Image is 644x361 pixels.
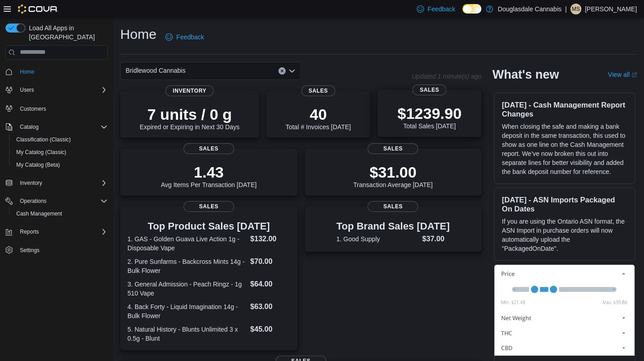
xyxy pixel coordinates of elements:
[16,103,108,114] span: Customers
[13,159,108,170] span: My Catalog (Beta)
[16,178,108,188] span: Inventory
[498,4,561,14] p: Douglasdale Cannabis
[16,178,46,188] button: Inventory
[16,66,38,77] a: Home
[16,196,108,206] span: Operations
[570,4,581,14] div: Mckenzie Sweeney
[353,163,433,181] p: $31.00
[183,143,234,154] span: Sales
[462,4,481,14] input: Dark Mode
[286,105,351,123] p: 40
[13,159,64,170] a: My Catalog (Beta)
[631,72,637,78] svg: External link
[127,257,247,275] dt: 2. Pure Sunfarms - Backcross Mints 14g - Bulk Flower
[250,301,290,312] dd: $63.00
[13,208,66,219] a: Cash Management
[161,163,257,181] p: 1.43
[16,122,108,132] span: Catalog
[16,161,60,169] span: My Catalog (Beta)
[20,228,39,235] span: Reports
[18,5,58,14] img: Cova
[16,245,43,256] a: Settings
[2,84,111,96] button: Users
[16,66,108,77] span: Home
[397,104,461,122] p: $1239.90
[9,207,111,220] button: Cash Management
[565,4,567,14] p: |
[16,210,62,217] span: Cash Management
[301,85,335,96] span: Sales
[127,221,290,232] h3: Top Product Sales [DATE]
[250,234,290,244] dd: $132.00
[25,23,108,42] span: Load All Apps in [GEOGRAPHIC_DATA]
[2,225,111,238] button: Reports
[16,122,42,132] button: Catalog
[2,65,111,78] button: Home
[9,133,111,146] button: Classification (Classic)
[502,100,627,118] h3: [DATE] - Cash Management Report Changes
[20,123,38,131] span: Catalog
[2,102,111,115] button: Customers
[428,5,455,14] span: Feedback
[2,121,111,133] button: Catalog
[16,149,66,156] span: My Catalog (Classic)
[13,134,108,145] span: Classification (Classic)
[250,256,290,267] dd: $70.00
[412,73,481,80] p: Updated 1 minute(s) ago
[250,279,290,290] dd: $64.00
[13,147,70,158] a: My Catalog (Classic)
[127,280,247,298] dt: 3. General Admission - Peach Ringz - 1g 510 Vape
[16,136,71,143] span: Classification (Classic)
[120,25,156,43] h1: Home
[165,85,214,96] span: Inventory
[250,324,290,335] dd: $45.00
[16,84,38,95] button: Users
[492,67,559,82] h2: What's new
[2,244,111,257] button: Settings
[16,103,50,114] a: Customers
[413,84,447,95] span: Sales
[336,234,418,244] dt: 1. Good Supply
[608,71,637,78] a: View allExternal link
[20,179,42,187] span: Inventory
[397,104,461,130] div: Total Sales [DATE]
[367,201,418,212] span: Sales
[13,134,75,145] a: Classification (Classic)
[16,226,42,237] button: Reports
[16,84,108,95] span: Users
[127,302,247,320] dt: 4. Back Forty - Liquid Imagination 14g -Bulk Flower
[20,86,34,94] span: Users
[9,146,111,159] button: My Catalog (Classic)
[161,163,257,188] div: Avg Items Per Transaction [DATE]
[9,159,111,171] button: My Catalog (Beta)
[5,61,108,280] nav: Complex example
[127,234,247,253] dt: 1. GAS - Golden Guava Live Action 1g - Disposable Vape
[502,122,627,176] p: When closing the safe and making a bank deposit in the same transaction, this used to show as one...
[2,195,111,207] button: Operations
[176,33,204,42] span: Feedback
[16,196,50,206] button: Operations
[288,67,296,75] button: Open list of options
[127,325,247,343] dt: 5. Natural History - Blunts Unlimited 3 x 0.5g - Blunt
[140,105,240,131] div: Expired or Expiring in Next 30 Days
[585,4,637,14] p: [PERSON_NAME]
[353,163,433,188] div: Transaction Average [DATE]
[16,244,108,256] span: Settings
[16,226,108,237] span: Reports
[183,201,234,212] span: Sales
[126,65,185,76] span: Bridlewood Cannabis
[572,4,580,14] span: MS
[20,105,46,113] span: Customers
[20,197,47,205] span: Operations
[20,68,34,75] span: Home
[20,247,39,254] span: Settings
[422,234,450,244] dd: $37.00
[2,177,111,189] button: Inventory
[502,195,627,213] h3: [DATE] - ASN Imports Packaged On Dates
[336,221,450,232] h3: Top Brand Sales [DATE]
[367,143,418,154] span: Sales
[278,67,286,75] button: Clear input
[13,147,108,158] span: My Catalog (Classic)
[502,217,627,253] p: If you are using the Ontario ASN format, the ASN Import in purchase orders will now automatically...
